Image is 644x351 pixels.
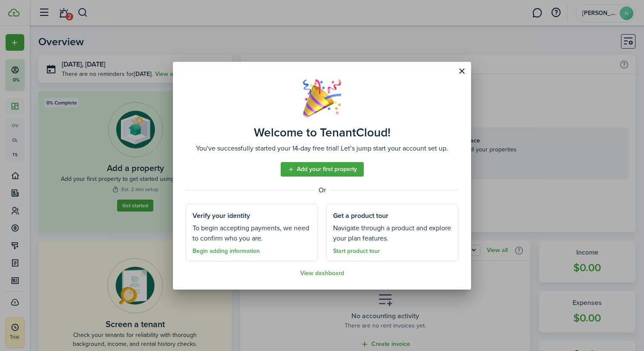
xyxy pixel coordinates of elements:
[193,248,260,255] a: Begin adding information
[186,185,458,195] assembled-view-separator: Or
[193,223,311,244] assembled-view-section-description: To begin accepting payments, we need to confirm who you are.
[196,143,448,154] assembled-view-description: You've successfully started your 14-day free trial! Let’s jump start your account set up.
[454,64,469,78] button: Close modal
[333,223,451,244] assembled-view-section-description: Navigate through a product and explore your plan features.
[281,162,364,177] a: Add your first property
[333,211,388,221] assembled-view-section-title: Get a product tour
[254,126,391,139] assembled-view-title: Welcome to TenantCloud!
[193,211,250,221] assembled-view-section-title: Verify your identity
[300,270,344,277] a: View dashboard
[303,79,341,117] img: Well done!
[333,248,380,255] a: Start product tour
